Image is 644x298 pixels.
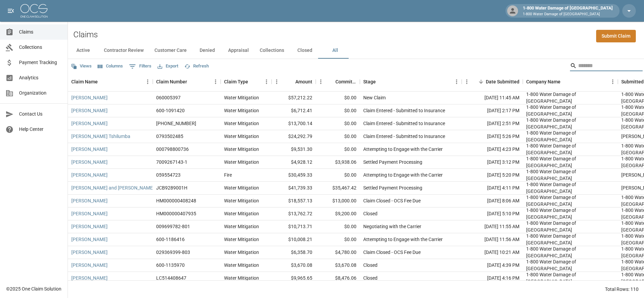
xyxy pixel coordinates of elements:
div: $3,938.06 [316,156,360,169]
span: Organization [19,90,62,97]
button: Menu [261,77,272,87]
button: Menu [608,77,618,87]
div: 7009267143-1 [156,159,187,165]
div: [DATE] 5:10 PM [462,207,523,220]
div: $3,670.08 [316,259,360,272]
button: Closed [290,42,320,59]
div: Water Mitigation [224,146,259,153]
button: Denied [192,42,223,59]
div: 1-800 Water Damage of Athens [526,142,614,156]
div: Claim Entered - Submitted to Insurance [363,107,445,114]
div: Negotiating with the Carrier [363,223,421,230]
div: Stage [360,72,462,91]
div: © 2025 One Claim Solution [6,285,61,292]
div: $6,712.41 [272,104,316,117]
div: Claim Closed - OCS Fee Due [363,249,421,256]
button: Refresh [183,61,210,72]
div: LC514408647 [156,275,186,281]
button: Sort [476,77,486,86]
button: Sort [560,77,570,86]
span: Payment Tracking [19,59,62,66]
div: 600-1186416 [156,236,185,243]
div: [DATE] 8:06 AM [462,195,523,207]
p: 1-800 Water Damage of [GEOGRAPHIC_DATA] [523,12,613,17]
div: $0.00 [316,130,360,143]
div: Water Mitigation [224,184,259,191]
div: Company Name [523,72,618,91]
a: [PERSON_NAME] [71,120,108,127]
div: $35,467.42 [316,182,360,195]
div: HM000000408248 [156,197,196,204]
div: [DATE] 4:23 PM [462,143,523,156]
div: 1-800 Water Damage of Athens [526,130,614,143]
div: 300-0018410-2025 [156,120,196,127]
div: Amount [272,72,316,91]
a: [PERSON_NAME] [71,146,108,153]
div: 600-1135970 [156,262,185,269]
div: 1-800 Water Damage of Athens [526,104,614,117]
div: $4,780.00 [316,246,360,259]
div: $0.00 [316,117,360,130]
a: [PERSON_NAME] [71,249,108,256]
button: Sort [326,77,335,86]
div: [DATE] 3:12 PM [462,156,523,169]
div: $30,459.33 [272,169,316,182]
div: [DATE] 4:39 PM [462,259,523,272]
span: Analytics [19,74,62,81]
div: Claim Type [224,72,248,91]
div: $24,292.79 [272,130,316,143]
div: [DATE] 4:16 PM [462,272,523,285]
a: Submit Claim [596,30,636,42]
div: Water Mitigation [224,249,259,256]
div: $10,713.71 [272,220,316,233]
div: Water Mitigation [224,236,259,243]
div: Claim Entered - Submitted to Insurance [363,133,445,140]
div: Amount [295,72,312,91]
a: [PERSON_NAME] [71,275,108,281]
div: Claim Entered - Submitted to Insurance [363,120,445,127]
span: Claims [19,28,62,36]
button: Menu [143,77,153,87]
div: 1-800 Water Damage of Athens [526,181,614,195]
button: Appraisal [223,42,254,59]
div: 059554723 [156,172,181,178]
div: Water Mitigation [224,133,259,140]
div: $41,739.33 [272,182,316,195]
a: [PERSON_NAME] Tshilumba [71,133,130,140]
div: Water Mitigation [224,107,259,114]
div: 0793502485 [156,133,183,140]
div: Date Submitted [486,72,519,91]
div: 009699782-801 [156,223,190,230]
a: [PERSON_NAME] [71,236,108,243]
div: $9,965.65 [272,272,316,285]
button: Select columns [96,61,125,72]
a: [PERSON_NAME] [71,210,108,217]
div: 1-800 Water Damage of [GEOGRAPHIC_DATA] [520,5,615,17]
div: Water Mitigation [224,262,259,269]
button: Contractor Review [98,42,149,59]
div: 1-800 Water Damage of Athens [526,233,614,246]
div: Water Mitigation [224,197,259,204]
span: Help Center [19,126,62,133]
div: 1-800 Water Damage of Athens [526,117,614,130]
div: Claim Name [68,72,153,91]
div: $0.00 [316,143,360,156]
div: $6,358.70 [272,246,316,259]
div: 1-800 Water Damage of Athens [526,245,614,259]
div: Claim Closed - OCS Fee Due [363,197,421,204]
a: [PERSON_NAME] [71,159,108,165]
div: Claim Name [71,72,98,91]
div: Attempting to Engage with the Carrier [363,236,443,243]
div: 1-800 Water Damage of Athens [526,220,614,233]
button: open drawer [4,4,18,18]
button: Sort [286,77,295,86]
div: 1-800 Water Damage of Athens [526,168,614,182]
button: Menu [462,77,472,87]
div: Claim Number [156,72,187,91]
a: [PERSON_NAME] [71,262,108,269]
div: Stage [363,72,376,91]
span: Contact Us [19,111,62,118]
div: Company Name [526,72,560,91]
div: JCB9289001H [156,184,187,191]
div: Claim Number [153,72,221,91]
